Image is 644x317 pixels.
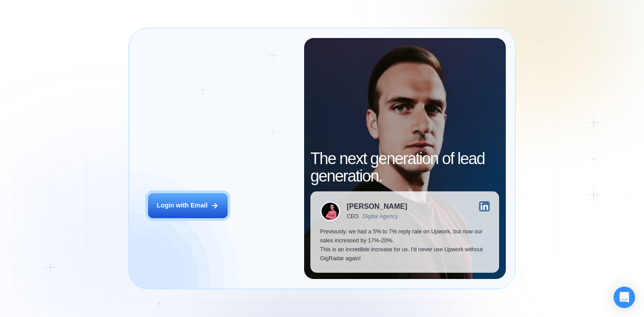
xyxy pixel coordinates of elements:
[614,287,635,308] div: Open Intercom Messenger
[363,213,398,220] div: Digital Agency
[310,150,499,185] h2: The next generation of lead generation.
[157,201,208,210] div: Login with Email
[320,228,490,263] p: Previously, we had a 5% to 7% reply rate on Upwork, but now our sales increased by 17%-20%. This ...
[347,203,407,210] div: [PERSON_NAME]
[148,193,228,218] button: Login with Email
[347,213,359,220] div: CEO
